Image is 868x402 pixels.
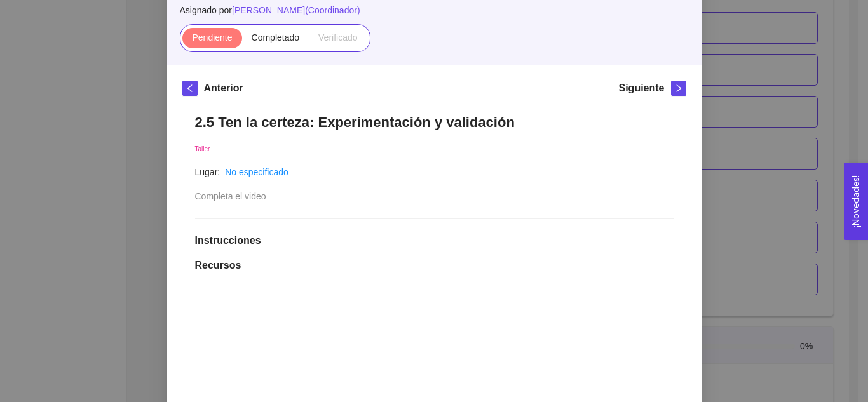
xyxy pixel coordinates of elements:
[318,32,357,43] span: Verificado
[204,81,243,96] h5: Anterior
[195,145,210,152] span: Taller
[195,259,674,272] h1: Recursos
[252,32,300,43] span: Completado
[225,167,288,177] a: No especificado
[183,84,197,93] span: left
[195,114,674,131] h1: 2.5 Ten la certeza: Experimentación y validación
[195,234,674,247] h1: Instrucciones
[232,5,360,15] span: [PERSON_NAME] ( Coordinador )
[844,163,868,240] button: Open Feedback Widget
[671,81,686,96] button: right
[182,81,198,96] button: left
[195,191,266,201] span: Completa el video
[192,32,232,43] span: Pendiente
[180,3,689,17] span: Asignado por
[195,165,220,179] article: Lugar:
[618,81,664,96] h5: Siguiente
[672,84,686,93] span: right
